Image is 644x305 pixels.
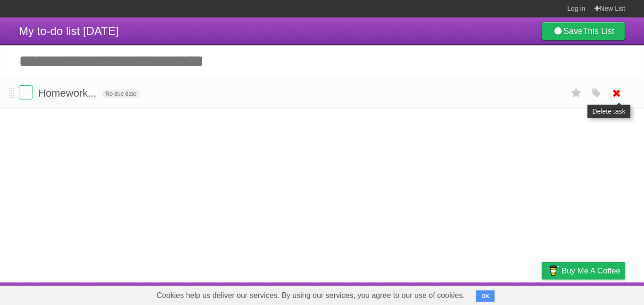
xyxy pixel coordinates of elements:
a: Privacy [529,285,554,303]
a: About [416,285,436,303]
a: Suggest a feature [566,285,625,303]
a: SaveThis List [542,22,625,41]
a: Developers [447,285,486,303]
a: Terms [497,285,518,303]
a: Buy me a coffee [542,262,625,280]
span: Buy me a coffee [561,263,620,279]
label: Star task [568,85,586,101]
b: This List [583,26,614,36]
button: OK [476,290,495,302]
span: Homework... [38,87,99,99]
span: No due date [102,90,140,98]
img: Buy me a coffee [546,263,559,279]
span: Cookies help us deliver our services. By using our services, you agree to our use of cookies. [147,286,474,305]
label: Done [19,85,33,99]
span: My to-do list [DATE] [19,25,119,37]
